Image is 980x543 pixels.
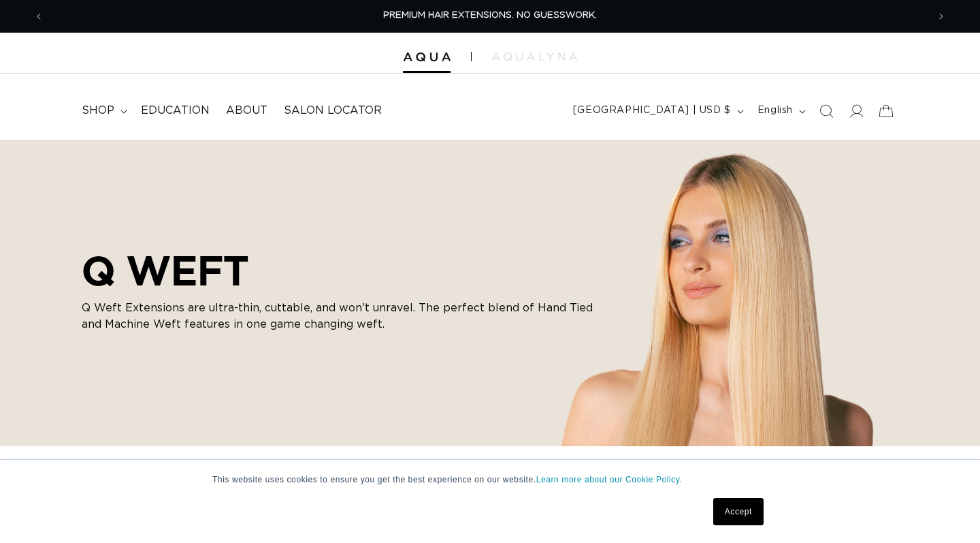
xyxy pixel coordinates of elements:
p: Q Weft Extensions are ultra-thin, cuttable, and won’t unravel. The perfect blend of Hand Tied and... [82,300,599,332]
p: This website uses cookies to ensure you get the best experience on our website. [212,474,768,486]
a: About [218,95,276,126]
a: Salon Locator [276,95,390,126]
span: Education [141,104,210,118]
span: shop [82,104,114,118]
a: Accept [713,498,764,525]
span: Salon Locator [284,104,382,118]
span: English [757,104,793,118]
button: Previous announcement [24,3,54,29]
span: [GEOGRAPHIC_DATA] | USD $ [573,104,731,118]
summary: Search [811,96,841,126]
button: English [749,98,811,124]
img: Aqua Hair Extensions [403,52,451,62]
span: PREMIUM HAIR EXTENSIONS. NO GUESSWORK. [383,11,597,20]
a: Education [133,95,218,126]
button: Next announcement [926,3,956,29]
img: aqualyna.com [492,52,577,61]
button: [GEOGRAPHIC_DATA] | USD $ [565,98,749,124]
h2: Q WEFT [82,247,599,294]
span: About [226,104,267,118]
summary: shop [73,95,133,126]
a: Learn more about our Cookie Policy. [536,475,683,484]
